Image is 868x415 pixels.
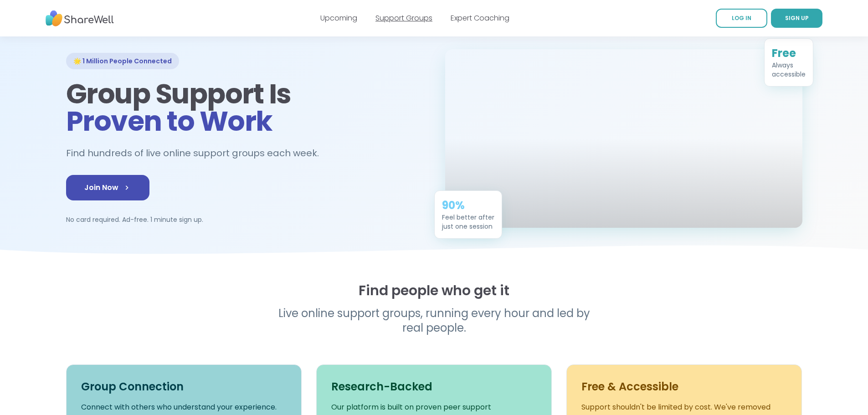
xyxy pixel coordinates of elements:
[442,213,494,231] div: Feel better after just one session
[732,14,751,22] span: LOG IN
[331,379,537,394] h3: Research-Backed
[66,53,179,69] div: 🌟 1 Million People Connected
[581,379,787,394] h3: Free & Accessible
[66,80,423,135] h1: Group Support Is
[771,9,822,28] a: SIGN UP
[785,14,809,22] span: SIGN UP
[772,46,806,61] div: Free
[81,379,287,394] h3: Group Connection
[772,61,806,79] div: Always accessible
[442,198,494,213] div: 90%
[84,182,131,193] span: Join Now
[66,102,272,140] span: Proven to Work
[66,215,423,224] p: No card required. Ad-free. 1 minute sign up.
[66,282,802,299] h2: Find people who get it
[451,13,509,23] a: Expert Coaching
[66,175,149,200] a: Join Now
[46,6,114,31] img: ShareWell Nav Logo
[259,306,609,335] p: Live online support groups, running every hour and led by real people.
[716,9,767,28] a: LOG IN
[320,13,357,23] a: Upcoming
[66,146,329,161] h2: Find hundreds of live online support groups each week.
[375,13,432,23] a: Support Groups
